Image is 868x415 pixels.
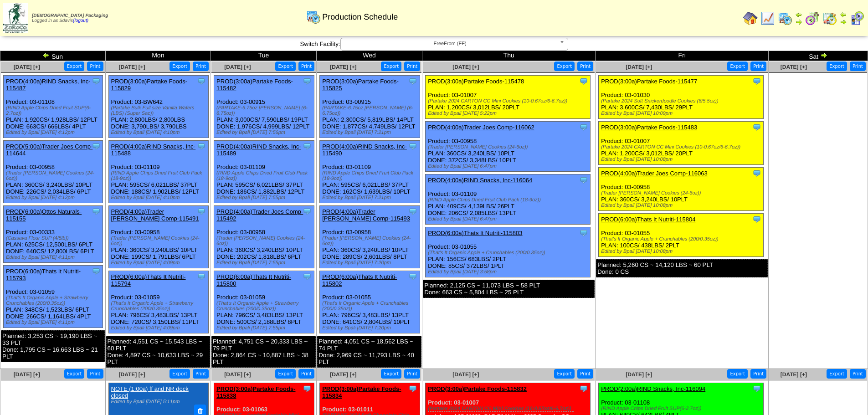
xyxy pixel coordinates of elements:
[197,142,206,151] img: Tooltip
[750,61,766,71] button: Print
[601,144,763,150] div: (Partake 2024 CARTON CC Mini Cookies (10-0.67oz/6-6.7oz))
[428,406,590,411] div: (Partake 2024 CARTON CC Mini Cookies (10-0.67oz/6-6.7oz))
[197,272,206,281] img: Tooltip
[216,325,314,331] div: Edited by Bpali [DATE] 7:55pm
[111,130,208,135] div: Edited by Bpali [DATE] 4:10pm
[752,169,761,178] img: Tooltip
[111,105,208,116] div: (Partake Bulk Full size Vanilla Wafers (LBS) (Super Sac))
[197,77,206,86] img: Tooltip
[214,76,314,138] div: Product: 03-00915 PLAN: 3,000CS / 7,590LBS / 19PLT DONE: 1,976CS / 4,999LBS / 12PLT
[579,77,588,86] img: Tooltip
[119,371,145,378] span: [DATE] [+]
[193,61,209,71] button: Print
[322,260,420,266] div: Edited by Bpali [DATE] 7:20pm
[303,272,312,281] img: Tooltip
[111,170,208,181] div: (RIND Apple Chips Dried Fruit Club Pack (18-9oz))
[111,325,208,331] div: Edited by Bpali [DATE] 4:09pm
[87,61,103,71] button: Print
[426,227,591,277] div: Product: 03-01055 PLAN: 156CS / 683LBS / 2PLT DONE: 85CS / 372LBS / 1PLT
[92,207,101,216] img: Tooltip
[599,214,764,257] div: Product: 03-01055 PLAN: 100CS / 438LBS / 2PLT
[428,98,590,104] div: (Partake 2024 CARTON CC Mini Cookies (10-0.67oz/6-6.7oz))
[169,61,190,71] button: Export
[428,144,590,150] div: (Trader [PERSON_NAME] Cookies (24-6oz))
[322,130,420,135] div: Edited by Bpali [DATE] 7:21pm
[322,236,420,246] div: (Trader [PERSON_NAME] Cookies (24-6oz))
[428,197,590,203] div: (RIND Apple Chips Dried Fruit Club Pack (18-9oz))
[322,170,420,181] div: (RIND Apple Chips Dried Fruit Club Pack (18-9oz))
[4,266,103,328] div: Product: 03-01059 PLAN: 348CS / 1,523LBS / 6PLT DONE: 266CS / 1,164LBS / 4PLT
[111,143,196,157] a: PROD(4:00a)RIND Snacks, Inc-115488
[579,123,588,132] img: Tooltip
[211,336,316,368] div: Planned: 4,751 CS ~ 20,333 LBS ~ 79 PLT Done: 2,864 CS ~ 10,887 LBS ~ 38 PLT
[108,141,208,203] div: Product: 03-01109 PLAN: 595CS / 6,021LBS / 37PLT DONE: 188CS / 1,902LBS / 12PLT
[298,61,314,71] button: Print
[330,371,356,378] span: [DATE] [+]
[752,123,761,132] img: Tooltip
[322,195,420,200] div: Edited by Bpali [DATE] 7:21pm
[381,61,401,71] button: Export
[111,260,208,266] div: Edited by Bpali [DATE] 4:09pm
[452,64,479,70] a: [DATE] [+]
[752,215,761,224] img: Tooltip
[275,369,296,379] button: Export
[750,369,766,379] button: Print
[111,78,188,92] a: PROD(3:00a)Partake Foods-115829
[32,13,108,23] span: Logged in as Sdavis
[4,206,103,263] div: Product: 03-00333 PLAN: 625CS / 12,500LBS / 6PLT DONE: 640CS / 12,800LBS / 6PLT
[306,10,321,24] img: calendarprod.gif
[408,207,417,216] img: Tooltip
[169,369,190,379] button: Export
[6,268,81,282] a: PROD(6:00a)Thats It Nutriti-115793
[87,369,103,379] button: Print
[840,11,847,18] img: arrowleft.gif
[781,371,807,378] span: [DATE] [+]
[298,369,314,379] button: Print
[727,61,748,71] button: Export
[92,142,101,151] img: Tooltip
[92,266,101,276] img: Tooltip
[579,175,588,184] img: Tooltip
[320,271,420,333] div: Product: 03-01055 PLAN: 796CS / 3,483LBS / 13PLT DONE: 641CS / 2,804LBS / 10PLT
[601,385,705,392] a: PROD(2:00a)RIND Snacks, Inc-116094
[795,18,802,26] img: arrowright.gif
[554,369,575,379] button: Export
[216,195,314,200] div: Edited by Bpali [DATE] 7:55pm
[322,143,407,157] a: PROD(4:00a)RIND Snacks, Inc-115490
[428,111,590,116] div: Edited by Bpali [DATE] 5:22pm
[111,301,208,312] div: (That's It Organic Apple + Strawberry Crunchables (200/0.35oz))
[6,143,92,157] a: PROD(5:00a)Trader Joes Comp-114644
[601,124,697,131] a: PROD(3:00a)Partake Foods-115483
[601,203,763,208] div: Edited by Bpali [DATE] 10:08pm
[601,190,763,196] div: (Trader [PERSON_NAME] Cookies (24-6oz))
[781,64,807,70] a: [DATE] [+]
[626,64,652,70] a: [DATE] [+]
[320,141,420,203] div: Product: 03-01109 PLAN: 595CS / 6,021LBS / 37PLT DONE: 162CS / 1,639LBS / 10PLT
[596,259,768,277] div: Planned: 5,260 CS ~ 14,120 LBS ~ 60 PLT Done: 0 CS
[752,384,761,393] img: Tooltip
[322,105,420,116] div: (PARTAKE-6.75oz [PERSON_NAME] (6-6.75oz))
[423,280,595,298] div: Planned: 2,125 CS ~ 11,073 LBS ~ 58 PLT Done: 663 CS ~ 5,804 LBS ~ 25 PLT
[601,249,763,254] div: Edited by Bpali [DATE] 10:08pm
[214,271,314,333] div: Product: 03-01059 PLAN: 796CS / 3,483LBS / 13PLT DONE: 500CS / 2,188LBS / 8PLT
[6,208,82,222] a: PROD(6:00a)Ottos Naturals-115155
[820,51,827,59] img: arrowright.gif
[752,77,761,86] img: Tooltip
[778,11,792,26] img: calendarprod.gif
[111,208,199,222] a: PROD(4:00a)Trader [PERSON_NAME] Comp-115491
[197,207,206,216] img: Tooltip
[64,369,85,379] button: Export
[111,273,186,287] a: PROD(6:00a)Thats It Nutriti-115794
[408,272,417,281] img: Tooltip
[224,371,251,378] a: [DATE] [+]
[73,18,88,23] a: (logout)
[822,11,837,26] img: calendarinout.gif
[216,260,314,266] div: Edited by Bpali [DATE] 7:55pm
[626,371,652,378] a: [DATE] [+]
[275,61,296,71] button: Export
[601,78,697,85] a: PROD(3:00a)Partake Foods-115477
[850,369,866,379] button: Print
[42,51,50,59] img: arrowleft.gif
